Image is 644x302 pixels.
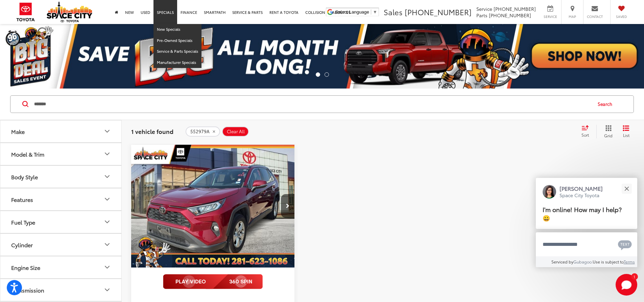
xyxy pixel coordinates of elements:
span: Select Language [335,9,369,15]
button: Close [619,181,634,196]
button: CylinderCylinder [0,234,122,256]
button: Next image [281,194,294,218]
a: Pre-Owned Specials [153,35,201,46]
img: Space City Toyota [47,1,92,22]
div: Features [103,195,111,203]
div: Model & Trim [103,150,111,158]
a: New Specials [153,24,201,35]
span: ​ [371,9,371,15]
button: Engine SizeEngine Size [0,256,122,278]
button: Body StyleBody Style [0,166,122,188]
div: Model & Trim [11,151,44,157]
button: Model & TrimModel & Trim [0,143,122,165]
p: [PERSON_NAME] [559,185,603,192]
span: I'm online! How may I help? 😀 [543,205,622,222]
div: Fuel Type [11,219,35,225]
button: Select sort value [578,125,596,138]
span: Contact [587,14,603,19]
a: Terms [624,259,635,264]
div: Body Style [103,172,111,181]
a: Gubagoo. [573,259,593,264]
span: 1 vehicle found [131,127,173,135]
div: Close[PERSON_NAME]Space City ToyotaI'm online! How may I help? 😀Type your messageChat with SMSSen... [536,178,637,267]
button: TransmissionTransmission [0,279,122,301]
button: MakeMake [0,120,122,142]
span: Sort [581,132,589,138]
a: Manufacturer Specials [153,57,201,68]
span: Serviced by [551,259,573,264]
button: Chat with SMS [616,237,634,252]
span: [PHONE_NUMBER] [489,12,531,19]
input: Search by Make, Model, or Keyword [33,96,591,112]
span: Service [476,5,492,12]
a: 2020 Toyota RAV4 XLE2020 Toyota RAV4 XLE2020 Toyota RAV4 XLE2020 Toyota RAV4 XLE [131,145,295,268]
div: Make [11,128,25,135]
span: ▼ [373,9,377,15]
div: 2020 Toyota RAV4 XLE 0 [131,145,295,268]
span: Parts [476,12,487,19]
button: remove 552979A [186,126,220,137]
div: Cylinder [11,241,33,248]
p: Space City Toyota [559,192,603,199]
span: [PHONE_NUMBER] [494,5,536,12]
button: List View [618,125,635,138]
div: Make [103,127,111,135]
span: [PHONE_NUMBER] [405,6,472,17]
button: Grid View [596,125,618,138]
textarea: Type your message [536,232,637,257]
svg: Start Chat [616,274,637,296]
button: Search [591,96,622,113]
button: Toggle Chat Window [616,274,637,296]
span: List [623,132,629,138]
img: 2020 Toyota RAV4 XLE [131,145,295,268]
a: Service & Parts Specials [153,46,201,57]
span: Sales [384,6,403,17]
span: Clear All [227,129,245,134]
div: Fuel Type [103,218,111,226]
div: Transmission [103,286,111,294]
div: Transmission [11,287,44,293]
button: FeaturesFeatures [0,188,122,210]
span: 1 [634,275,635,278]
button: Clear All [222,126,249,137]
span: Saved [614,14,629,19]
span: Service [543,14,558,19]
a: Select Language​ [335,9,377,15]
div: Body Style [11,173,38,180]
div: Features [11,196,33,203]
div: Engine Size [103,263,111,271]
span: Map [565,14,580,19]
div: Engine Size [11,264,40,271]
img: full motion video [163,274,263,289]
svg: Text [618,239,632,250]
span: 552979A [190,129,210,134]
div: Cylinder [103,240,111,249]
button: Fuel TypeFuel Type [0,211,122,233]
span: Use is subject to [593,259,624,264]
span: Grid [604,133,613,138]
